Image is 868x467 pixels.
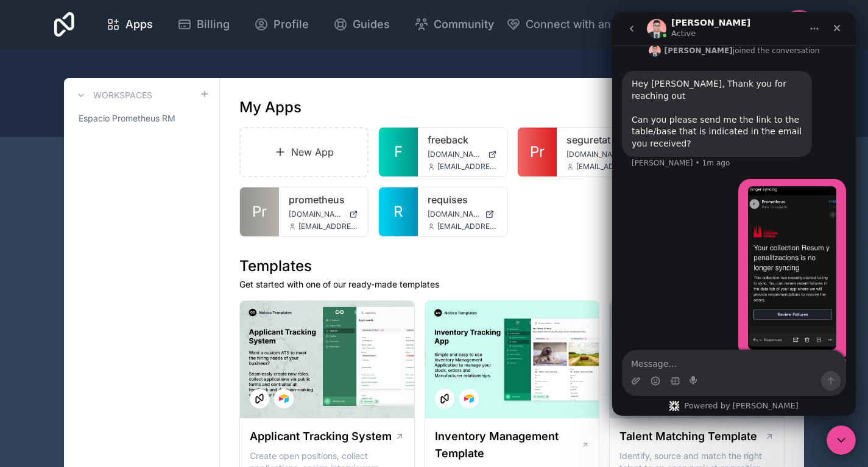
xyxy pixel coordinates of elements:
p: Get started with one of our ready-made templates [239,278,785,291]
h1: Talent Matching Template [619,428,757,445]
span: F [394,142,403,162]
a: [DOMAIN_NAME] [428,150,497,159]
span: [EMAIL_ADDRESS][DOMAIN_NAME] [437,222,497,231]
a: F [379,128,418,176]
a: Profile [244,11,319,38]
span: Guides [353,16,390,33]
a: [DOMAIN_NAME] [566,150,636,159]
span: R [393,202,403,222]
span: Espacio Prometheus RM [79,112,175,125]
h1: Inventory Management Template [435,428,581,462]
img: Airtable Logo [279,394,289,404]
h3: Workspaces [93,89,152,101]
iframe: Intercom live chat [827,425,856,455]
a: prometheus [289,192,358,207]
span: [EMAIL_ADDRESS][DOMAIN_NAME] [298,222,358,231]
a: requises [428,192,497,207]
span: [DOMAIN_NAME] [289,209,344,219]
a: Pr [518,128,557,176]
h1: Applicant Tracking System [250,428,392,445]
a: Espacio Prometheus RM [74,107,210,129]
span: Pr [252,202,267,222]
span: [DOMAIN_NAME] [428,150,483,159]
span: [DOMAIN_NAME] [428,209,480,219]
span: [EMAIL_ADDRESS][DOMAIN_NAME] [437,162,497,172]
a: Pr [240,187,279,236]
img: Airtable Logo [464,394,474,404]
span: [DOMAIN_NAME] [566,150,622,159]
button: Connect with an Expert [506,16,648,33]
h1: Templates [239,256,785,276]
span: Apps [125,16,153,33]
a: Community [404,11,504,38]
a: New App [239,127,369,177]
span: Pr [530,142,545,162]
a: Guides [323,11,400,38]
span: Connect with an Expert [526,16,648,33]
a: Workspaces [74,88,152,103]
span: Billing [197,16,230,33]
iframe: Intercom live chat [612,12,856,416]
a: [DOMAIN_NAME] [289,209,358,219]
a: Billing [168,11,239,38]
a: [DOMAIN_NAME] [428,209,497,219]
a: freeback [428,132,497,147]
a: R [379,187,418,236]
span: Community [434,16,494,33]
span: [EMAIL_ADDRESS][DOMAIN_NAME] [576,162,636,172]
a: seguretat [566,132,636,147]
h1: My Apps [239,98,302,117]
span: Profile [273,16,309,33]
a: Apps [96,11,163,38]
